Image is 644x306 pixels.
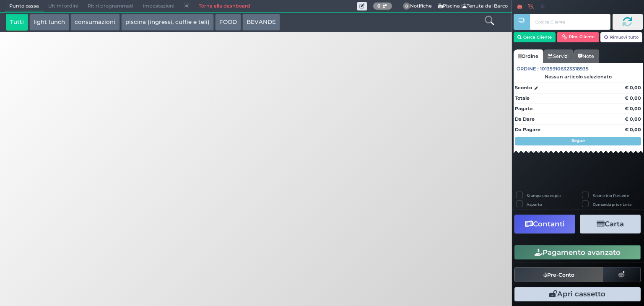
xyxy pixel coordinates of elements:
button: light lunch [29,14,69,31]
a: Torna alla dashboard [194,0,254,12]
label: Scontrino Parlante [593,193,629,198]
button: Pre-Conto [514,267,603,282]
strong: Totale [515,95,530,101]
span: Ultimi ordini [44,0,83,12]
span: Impostazioni [138,0,179,12]
button: Contanti [514,215,575,233]
strong: € 0,00 [625,106,641,112]
span: 0 [403,3,410,10]
button: Tutti [6,14,28,31]
button: Carta [580,215,641,233]
span: Ritiri programmati [83,0,138,12]
span: Ordine : [517,65,539,73]
strong: Segue [571,138,585,143]
button: FOOD [215,14,241,31]
strong: € 0,00 [625,85,641,91]
a: Ordine [514,49,543,63]
input: Codice Cliente [530,14,610,30]
span: 101359106323318935 [540,65,589,73]
label: Comanda prioritaria [593,202,631,207]
strong: Pagato [515,106,532,112]
button: consumazioni [70,14,119,31]
button: piscina (ingressi, cuffie e teli) [121,14,214,31]
button: Pagamento avanzato [514,245,641,259]
span: Punto cassa [5,0,44,12]
button: Rim. Cliente [557,32,599,42]
strong: Da Pagare [515,127,540,132]
label: Stampa una copia [527,193,561,198]
button: Cerca Cliente [514,32,556,42]
b: 0 [377,3,381,9]
strong: € 0,00 [625,116,641,122]
strong: € 0,00 [625,95,641,101]
a: Servizi [543,49,573,63]
strong: € 0,00 [625,127,641,132]
button: Apri cassetto [514,287,641,301]
button: Rimuovi tutto [600,32,643,42]
strong: Sconto [515,84,532,91]
div: Nessun articolo selezionato [514,74,643,80]
label: Asporto [527,202,542,207]
button: BEVANDE [242,14,280,31]
strong: Da Dare [515,116,535,122]
a: Note [573,49,599,63]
